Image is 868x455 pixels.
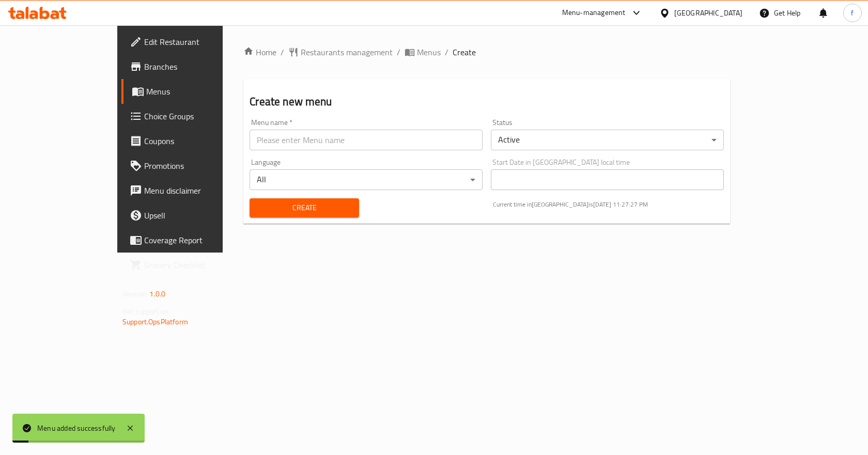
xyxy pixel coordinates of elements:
[301,46,393,58] span: Restaurants management
[144,36,254,48] span: Edit Restaurant
[122,287,148,301] span: Version:
[121,79,262,104] a: Menus
[243,46,730,58] nav: breadcrumb
[144,184,254,197] span: Menu disclaimer
[144,135,254,147] span: Coupons
[121,253,262,277] a: Grocery Checklist
[405,46,441,58] a: Menus
[493,200,724,209] p: Current time in [GEOGRAPHIC_DATA] is [DATE] 11:27:27 PM
[121,203,262,228] a: Upsell
[445,46,448,58] li: /
[250,169,483,190] div: All
[149,287,165,301] span: 1.0.0
[417,46,441,58] span: Menus
[397,46,400,58] li: /
[674,7,742,19] div: [GEOGRAPHIC_DATA]
[144,209,254,222] span: Upsell
[851,7,854,19] span: f
[144,110,254,122] span: Choice Groups
[146,85,254,98] span: Menus
[37,422,116,434] div: Menu added successfully
[121,129,262,153] a: Coupons
[562,7,626,19] div: Menu-management
[491,130,724,150] div: Active
[121,153,262,178] a: Promotions
[288,46,393,58] a: Restaurants management
[281,46,284,58] li: /
[258,201,350,214] span: Create
[121,178,262,203] a: Menu disclaimer
[144,160,254,172] span: Promotions
[144,259,254,271] span: Grocery Checklist
[250,198,359,217] button: Create
[122,315,188,328] a: Support.OpsPlatform
[121,104,262,129] a: Choice Groups
[250,130,483,150] input: Please enter Menu name
[144,234,254,246] span: Coverage Report
[144,60,254,73] span: Branches
[121,29,262,54] a: Edit Restaurant
[250,94,724,109] h2: Create new menu
[121,228,262,253] a: Coverage Report
[453,46,476,58] span: Create
[122,305,170,318] span: Get support on:
[121,54,262,79] a: Branches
